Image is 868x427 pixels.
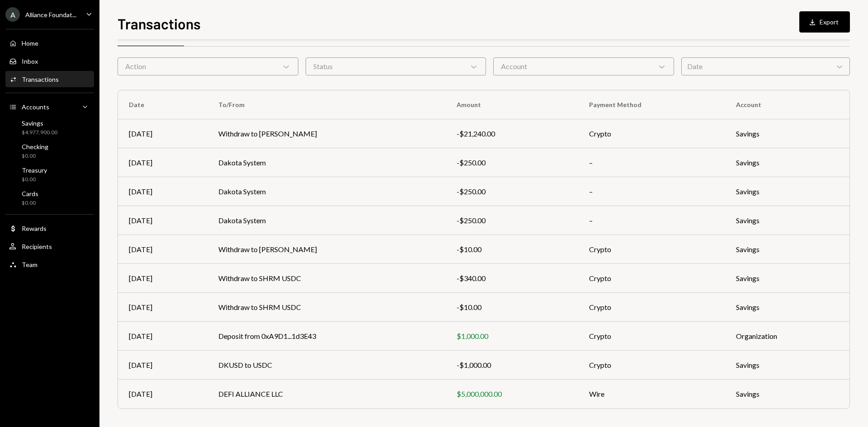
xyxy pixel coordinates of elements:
div: Transactions [22,75,59,83]
td: Dakota System [208,148,446,177]
td: Withdraw to SHRM USDC [208,264,446,293]
div: $0.00 [22,152,48,160]
td: DKUSD to USDC [208,351,446,380]
td: Savings [725,264,849,293]
div: -$250.00 [457,215,567,226]
td: Savings [725,380,849,408]
td: Withdraw to SHRM USDC [208,293,446,322]
div: [DATE] [129,331,197,342]
div: $4,977,900.00 [22,129,57,136]
div: Account [493,57,674,75]
div: [DATE] [129,389,197,399]
div: [DATE] [129,157,197,168]
a: Recipients [5,238,94,254]
div: [DATE] [129,360,197,371]
div: Treasury [22,166,47,174]
td: Crypto [578,351,725,380]
td: – [578,148,725,177]
div: Action [118,57,298,75]
div: -$1,000.00 [457,360,567,371]
th: To/From [208,90,446,119]
div: Status [306,57,486,75]
div: -$250.00 [457,186,567,197]
div: Checking [22,143,48,150]
div: -$10.00 [457,302,567,313]
a: Cards$0.00 [5,187,94,209]
th: Account [725,90,849,119]
div: $0.00 [22,176,47,183]
td: DEFI ALLIANCE LLC [208,380,446,408]
div: $5,000,000.00 [457,389,567,399]
td: Crypto [578,264,725,293]
a: Home [5,35,94,51]
td: Wire [578,380,725,408]
a: Checking$0.00 [5,140,94,162]
div: $0.00 [22,199,38,207]
td: Organization [725,322,849,351]
div: Cards [22,190,38,197]
a: Transactions [5,71,94,87]
a: Team [5,256,94,272]
td: – [578,206,725,235]
a: Treasury$0.00 [5,164,94,185]
td: Withdraw to [PERSON_NAME] [208,235,446,264]
div: Savings [22,119,57,127]
div: Recipients [22,243,52,250]
td: Savings [725,119,849,148]
div: Rewards [22,225,47,232]
td: Dakota System [208,177,446,206]
td: Crypto [578,293,725,322]
div: -$250.00 [457,157,567,168]
div: -$10.00 [457,244,567,255]
td: – [578,177,725,206]
td: Crypto [578,235,725,264]
div: Team [22,261,38,268]
th: Amount [446,90,578,119]
div: [DATE] [129,302,197,313]
th: Payment Method [578,90,725,119]
div: -$21,240.00 [457,128,567,139]
div: [DATE] [129,186,197,197]
td: Crypto [578,119,725,148]
div: $1,000.00 [457,331,567,342]
div: [DATE] [129,215,197,226]
td: Savings [725,148,849,177]
td: Withdraw to [PERSON_NAME] [208,119,446,148]
div: Home [22,39,38,47]
div: Accounts [22,103,49,111]
td: Savings [725,293,849,322]
div: -$340.00 [457,273,567,284]
td: Dakota System [208,206,446,235]
div: Inbox [22,57,38,65]
div: A [5,7,20,22]
h1: Transactions [118,14,201,33]
div: [DATE] [129,273,197,284]
td: Savings [725,235,849,264]
div: Date [681,57,850,75]
td: Savings [725,206,849,235]
td: Savings [725,177,849,206]
a: Rewards [5,220,94,236]
div: [DATE] [129,244,197,255]
button: Export [799,11,850,33]
td: Deposit from 0xA9D1...1d3E43 [208,322,446,351]
td: Crypto [578,322,725,351]
div: [DATE] [129,128,197,139]
a: Accounts [5,99,94,115]
div: Alliance Foundat... [25,11,76,19]
a: Inbox [5,53,94,69]
a: Savings$4,977,900.00 [5,117,94,138]
th: Date [118,90,208,119]
td: Savings [725,351,849,380]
